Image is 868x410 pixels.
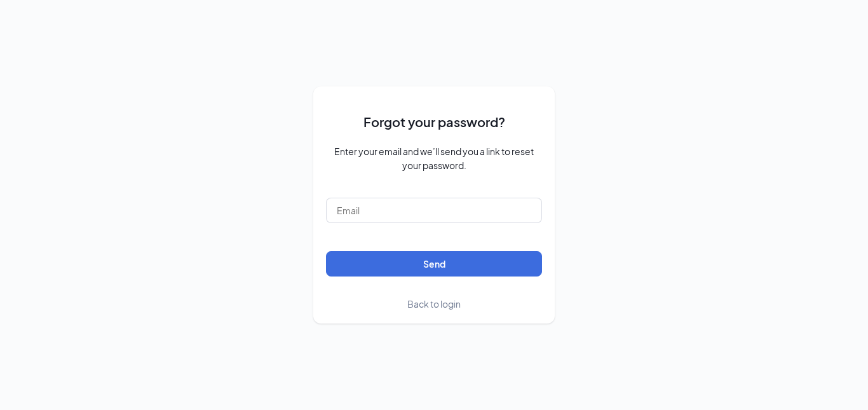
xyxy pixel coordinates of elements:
span: Back to login [407,298,461,310]
a: Back to login [407,297,461,311]
button: Send [326,251,542,277]
span: Enter your email and we’ll send you a link to reset your password. [326,144,542,172]
input: Email [326,198,542,223]
span: Forgot your password? [363,112,505,132]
